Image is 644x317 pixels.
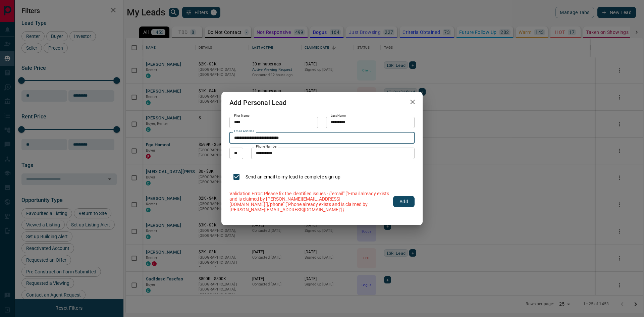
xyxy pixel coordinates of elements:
label: First Name [234,114,250,118]
p: Validation Error: Please fix the identified issues - {"email":["Email already exists and is claim... [229,191,389,212]
label: Email Address [234,129,254,134]
h2: Add Personal Lead [221,92,295,113]
label: Last Name [331,114,346,118]
p: Send an email to my lead to complete sign up [246,173,340,180]
label: Phone Number [256,145,277,149]
button: Add [393,196,415,207]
